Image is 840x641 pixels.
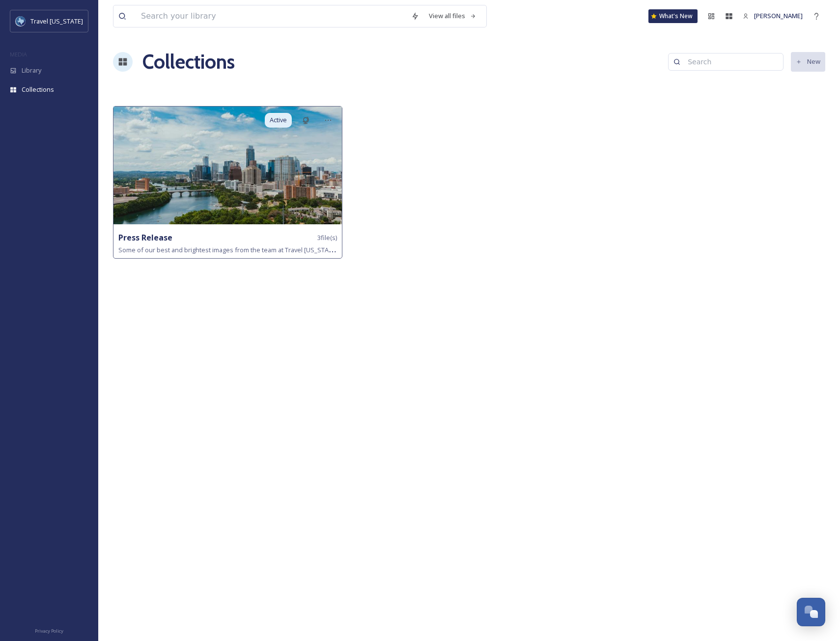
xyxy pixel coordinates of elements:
[10,51,27,58] span: MEDIA
[754,11,803,20] span: [PERSON_NAME]
[142,47,235,77] a: Collections
[22,66,41,75] span: Library
[797,598,825,626] button: Open Chat
[118,232,172,243] strong: Press Release
[738,6,808,26] a: [PERSON_NAME]
[16,16,26,26] img: images%20%281%29.jpeg
[683,52,778,72] input: Search
[22,85,54,94] span: Collections
[30,17,83,26] span: Travel [US_STATE]
[35,628,63,634] span: Privacy Policy
[317,233,337,242] span: 3 file(s)
[35,624,63,636] a: Privacy Policy
[424,6,481,26] a: View all files
[113,107,342,224] img: 74c58427-7d89-4bc1-bdbb-6a73957e6a74.jpg
[136,5,406,27] input: Search your library
[791,52,825,71] button: New
[270,115,287,125] span: Active
[648,9,698,23] a: What's New
[118,245,337,254] span: Some of our best and brightest images from the team at Travel [US_STATE]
